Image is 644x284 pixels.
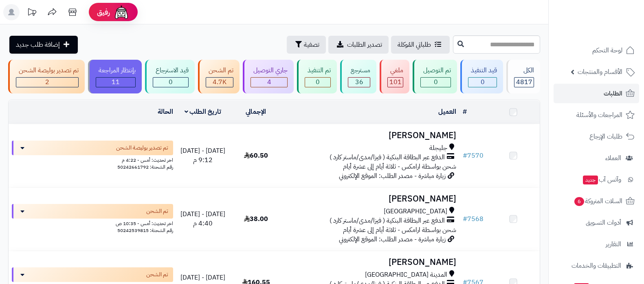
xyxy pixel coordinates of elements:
a: السلات المتروكة6 [554,191,639,211]
span: الدفع عبر البطاقة البنكية ( فيزا/مدى/ماستر كارد ) [330,216,445,225]
span: [GEOGRAPHIC_DATA] [384,207,447,216]
span: التقارير [606,238,621,250]
span: إضافة طلب جديد [16,40,60,50]
div: 0 [153,78,188,87]
a: التقارير [554,234,639,254]
span: تم تصدير بوليصة الشحن [116,144,168,152]
a: قيد الاسترجاع 0 [143,60,196,93]
div: تم تصدير بوليصة الشحن [16,66,79,75]
span: زيارة مباشرة - مصدر الطلب: الموقع الإلكتروني [339,171,446,181]
a: العملاء [554,148,639,168]
div: الكل [514,66,534,75]
a: العميل [438,107,456,117]
span: الأقسام والمنتجات [578,66,622,78]
a: لوحة التحكم [554,41,639,60]
div: جاري التوصيل [251,66,288,75]
span: 11 [112,77,120,87]
a: المراجعات والأسئلة [554,105,639,125]
span: تم الشحن [146,271,168,279]
a: طلباتي المُوكلة [391,36,450,54]
span: رفيق [97,7,110,17]
span: 60.50 [244,151,268,160]
a: تاريخ الطلب [185,107,222,117]
span: تصفية [304,40,319,50]
div: 36 [348,78,370,87]
span: 4817 [516,77,532,87]
a: إضافة طلب جديد [9,36,78,54]
span: رقم الشحنة: 50242661792 [117,163,173,171]
div: تم الشحن [206,66,233,75]
div: تم التنفيذ [305,66,331,75]
span: تم الشحن [146,207,168,215]
div: 101 [388,78,403,87]
button: تصفية [287,36,326,54]
span: شحن بواسطة ارامكس - ثلاثة أيام إلى عشرة أيام [343,162,456,171]
span: المدينة [GEOGRAPHIC_DATA] [365,270,447,280]
span: الطلبات [604,88,622,99]
span: تصدير الطلبات [347,40,382,50]
span: # [463,214,467,224]
div: اخر تحديث: أمس - 10:35 ص [12,219,173,227]
h3: [PERSON_NAME] [286,131,456,140]
a: # [463,107,467,117]
a: بإنتظار المراجعة 11 [86,60,143,93]
span: شحن بواسطة ارامكس - ثلاثة أيام إلى عشرة أيام [343,225,456,235]
a: الطلبات [554,84,639,103]
span: طلبات الإرجاع [589,131,622,142]
a: تم الشحن 4.7K [196,60,241,93]
span: زيارة مباشرة - مصدر الطلب: الموقع الإلكتروني [339,234,446,244]
a: التطبيقات والخدمات [554,256,639,275]
div: 0 [305,78,330,87]
span: طلباتي المُوكلة [398,40,431,50]
div: تم التوصيل [420,66,451,75]
span: # [463,151,467,160]
span: الدفع عبر البطاقة البنكية ( فيزا/مدى/ماستر كارد ) [330,153,445,162]
a: جاري التوصيل 4 [241,60,295,93]
span: 101 [389,77,402,87]
div: 2 [16,78,78,87]
img: logo-2.png [589,20,636,37]
div: 0 [468,78,497,87]
a: تحديثات المنصة [22,4,42,22]
span: [DATE] - [DATE] 4:40 م [180,209,225,228]
div: اخر تحديث: أمس - 4:22 م [12,155,173,164]
span: المراجعات والأسئلة [576,109,622,121]
div: 11 [96,78,135,87]
a: الحالة [158,107,173,117]
span: رقم الشحنة: 50242539815 [117,227,173,234]
a: تم تصدير بوليصة الشحن 2 [7,60,86,93]
span: 36 [355,77,363,87]
a: الإجمالي [246,107,266,117]
div: بإنتظار المراجعة [96,66,136,75]
a: تم التوصيل 0 [411,60,459,93]
div: مسترجع [348,66,370,75]
span: 6 [574,197,584,206]
div: ملغي [387,66,403,75]
h3: [PERSON_NAME] [286,258,456,267]
img: ai-face.png [113,4,130,20]
span: وآتس آب [582,174,621,185]
span: جليجلة [429,143,447,153]
a: تم التنفيذ 0 [295,60,338,93]
a: #7568 [463,214,484,224]
div: 4 [251,78,287,87]
div: 4662 [206,78,233,87]
span: العملاء [605,152,621,164]
span: 0 [481,77,485,87]
div: 0 [421,78,451,87]
span: السلات المتروكة [574,195,622,207]
a: طلبات الإرجاع [554,127,639,146]
a: الكل4817 [505,60,542,93]
div: قيد التنفيذ [468,66,497,75]
span: التطبيقات والخدمات [571,260,621,271]
a: وآتس آبجديد [554,170,639,189]
span: [DATE] - [DATE] 9:12 م [180,146,225,165]
span: 4.7K [213,77,226,87]
span: 2 [45,77,49,87]
span: 0 [316,77,320,87]
a: ملغي 101 [378,60,411,93]
span: 0 [434,77,438,87]
span: جديد [583,176,598,184]
a: قيد التنفيذ 0 [459,60,505,93]
span: أدوات التسويق [586,217,621,228]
